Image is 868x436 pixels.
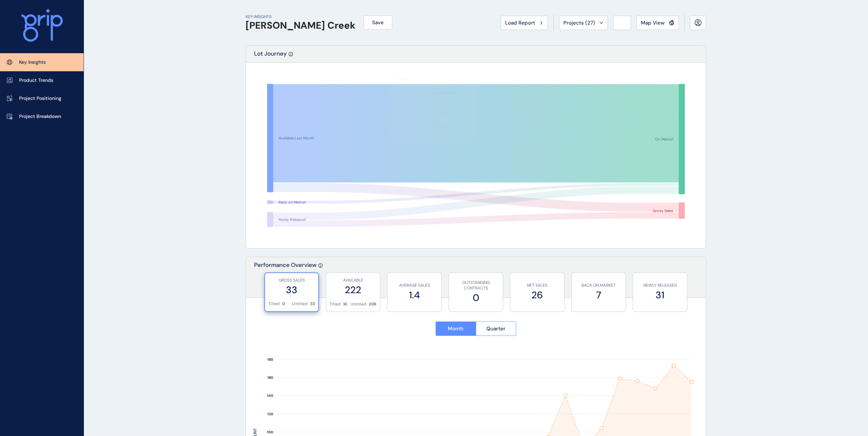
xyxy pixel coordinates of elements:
[641,19,665,26] span: Map View
[19,113,61,120] p: Project Breakdown
[310,301,315,307] p: 33
[636,288,683,302] label: 31
[575,288,622,302] label: 7
[436,321,476,336] button: Month
[514,288,561,302] label: 26
[563,19,595,26] span: Projects ( 27 )
[369,301,377,307] p: 206
[575,283,622,288] p: BACK ON MARKET
[268,283,315,297] label: 33
[476,321,516,336] button: Quarter
[636,283,683,288] p: NEWLY RELEASED
[452,280,499,291] p: OUTSTANDING CONTRACTS
[254,261,317,298] p: Performance Overview
[254,50,287,62] p: Lot Journey
[505,19,535,26] span: Load Report
[452,291,499,304] label: 0
[267,375,273,380] text: 160
[19,95,61,102] p: Project Positioning
[267,393,273,398] text: 140
[19,77,53,84] p: Product Trends
[267,412,273,416] text: 120
[267,357,273,362] text: 180
[391,283,438,288] p: AVERAGE SALES
[268,277,315,283] p: GROSS SALES
[636,16,679,30] button: Map View
[246,14,355,20] p: KEY INSIGHTS
[351,301,366,307] p: Untitled
[246,20,355,31] h1: [PERSON_NAME] Creek
[329,301,341,307] p: Titled
[372,19,384,26] span: Save
[559,16,608,30] button: Projects (27)
[343,301,347,307] p: 16
[514,283,561,288] p: NET SALES
[329,283,377,297] label: 222
[448,325,464,332] span: Month
[329,277,377,283] p: AVAILABLE
[292,301,308,307] p: Untitled
[501,16,548,30] button: Load Report
[486,325,505,332] span: Quarter
[391,288,438,302] label: 1.4
[268,301,280,307] p: Titled
[364,15,392,30] button: Save
[19,59,46,66] p: Key Insights
[282,301,285,307] p: 0
[267,430,273,434] text: 100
